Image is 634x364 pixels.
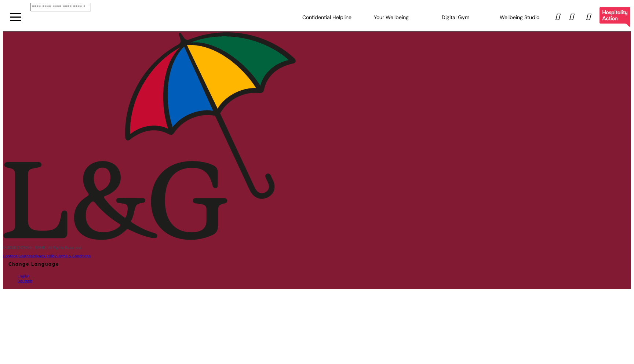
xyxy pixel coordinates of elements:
div: Confidential Helpline [295,6,359,28]
div: Digital Gym [423,6,488,28]
a: English [18,274,30,279]
div: Your Wellbeing [359,6,423,28]
a: Content Sources [3,254,33,258]
button: Change Language [3,258,65,270]
a: Privacy Policy [33,254,57,258]
a: Deutsch [18,279,32,283]
a: Terms & Conditions [57,254,91,258]
img: Spectrum.Life logo [3,32,296,240]
div: Wellbeing Studio [488,6,552,28]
